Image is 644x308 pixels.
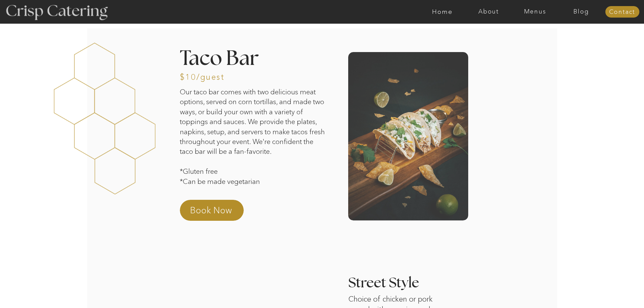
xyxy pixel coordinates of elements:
[180,73,218,79] h3: $10/guest
[558,8,604,15] a: Blog
[348,276,456,291] h3: Street Style
[466,8,512,15] a: About
[180,49,310,67] h2: Taco Bar
[605,9,639,16] a: Contact
[419,8,466,15] a: Home
[190,204,249,220] a: Book Now
[180,87,328,192] p: Our taco bar comes with two delicious meat options, served on corn tortillas, and made two ways, ...
[512,8,558,15] a: Menus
